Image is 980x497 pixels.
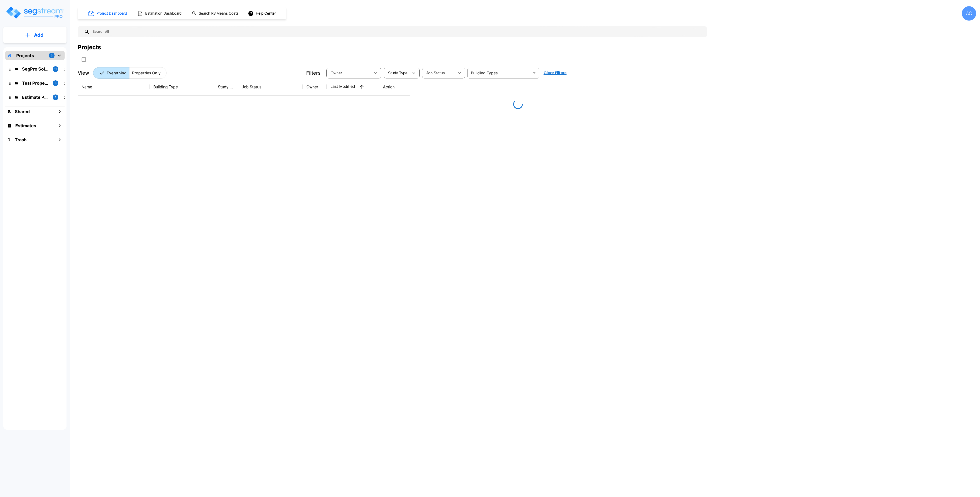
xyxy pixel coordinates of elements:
div: Select [385,66,409,80]
p: Add [34,32,44,39]
div: AO [962,6,976,21]
button: Help Center [247,9,278,18]
button: Add [3,28,67,42]
p: 3 [55,81,56,85]
th: Action [379,78,410,96]
h1: Estimates [15,122,36,129]
div: Select [327,66,371,80]
input: Building Types [469,70,530,76]
th: Last Modified [327,78,379,96]
p: View [78,69,89,77]
h1: Estimation Dashboard [145,11,182,16]
button: Open [531,70,538,76]
button: Everything [93,67,129,79]
button: Search RS Means Costs [190,9,241,18]
button: SelectAll [79,55,89,64]
h1: Project Dashboard [96,11,127,16]
p: Projects [16,52,34,59]
p: Everything [107,70,127,76]
th: Study Type [214,78,238,96]
th: Job Status [238,78,303,96]
input: Search All [90,26,704,37]
div: Projects [78,43,101,52]
span: Study Type [388,71,407,75]
div: Select [423,66,455,80]
h1: Trash [15,137,27,143]
h1: Search RS Means Costs [199,11,239,16]
img: Logo [6,6,64,19]
p: Filters [306,69,321,77]
button: Clear Filters [542,68,568,78]
button: Project Dashboard [86,8,130,19]
h1: Shared [15,108,30,115]
p: SegPro Solutions CSS [22,66,49,72]
th: Building Type [150,78,214,96]
button: Properties Only [129,67,167,79]
span: Owner [331,71,342,75]
button: Estimation Dashboard [135,8,184,18]
p: Test Property Folder [22,80,49,86]
p: 11 [54,67,57,71]
p: 3 [51,54,53,58]
th: Name [78,78,150,96]
p: Estimate Property [22,94,49,100]
span: Job Status [426,71,445,75]
div: Platform [93,67,167,79]
th: Owner [303,78,327,96]
p: 1 [55,95,56,99]
p: Properties Only [132,70,161,76]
